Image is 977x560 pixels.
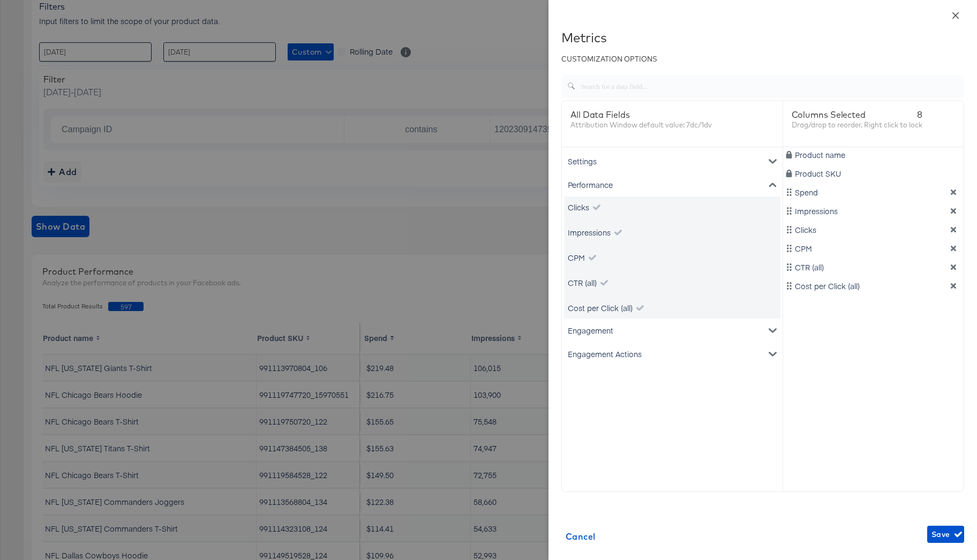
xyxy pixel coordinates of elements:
[795,206,838,216] span: Impressions
[795,243,812,254] span: CPM
[785,281,962,291] div: Cost per Click (all)
[570,120,712,130] div: Attribution Window default value: 7dc/1dv
[792,120,922,130] div: Drag/drop to reorder. Right click to lock
[568,202,589,213] div: Clicks
[785,224,962,235] div: Clicks
[785,206,962,216] div: Impressions
[564,342,780,366] div: Engagement Actions
[562,147,783,483] div: metrics-list
[927,526,964,543] button: Save
[568,277,597,288] div: CTR (all)
[785,243,962,254] div: CPM
[951,11,960,20] span: close
[568,252,585,263] div: CPM
[917,109,922,120] span: 8
[795,149,845,160] span: Product name
[570,109,712,120] div: All Data Fields
[566,529,596,544] span: Cancel
[564,173,780,196] div: Performance
[785,187,962,198] div: Spend
[564,319,780,342] div: Engagement
[795,224,816,235] span: Clicks
[795,262,824,273] span: CTR (all)
[568,227,611,238] div: Impressions
[795,187,818,198] span: Spend
[561,54,964,64] div: CUSTOMIZATION OPTIONS
[795,281,860,291] span: Cost per Click (all)
[561,30,964,45] div: Metrics
[931,528,960,541] span: Save
[568,302,633,313] div: Cost per Click (all)
[792,109,922,120] div: Columns Selected
[575,71,964,94] input: Search for a data field...
[795,168,841,179] span: Product SKU
[783,101,964,491] div: dimension-list
[564,149,780,173] div: Settings
[561,526,600,547] button: Cancel
[785,262,962,273] div: CTR (all)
